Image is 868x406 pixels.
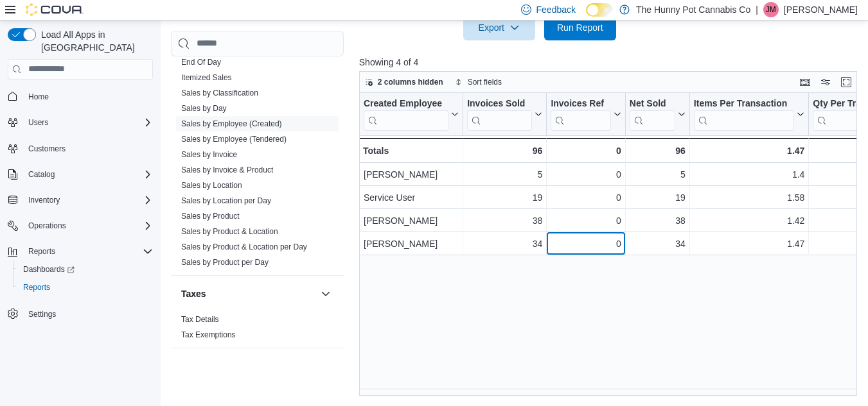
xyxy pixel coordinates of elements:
[468,77,502,87] span: Sort fields
[467,97,532,130] div: Invoices Sold
[181,257,269,267] span: Sales by Product per Day
[3,304,158,323] button: Settings
[694,167,805,182] div: 1.4
[363,143,459,158] div: Totals
[630,167,686,182] div: 5
[18,280,153,295] span: Reports
[181,118,282,128] span: Sales by Employee (Created)
[181,180,242,189] a: Sales by Location
[3,165,158,183] button: Catalog
[586,3,613,17] input: Dark Mode
[181,164,273,174] span: Sales by Invoice & Product
[23,264,75,275] span: Dashboards
[23,218,71,233] button: Operations
[551,190,621,205] div: 0
[28,144,66,154] span: Customers
[23,192,65,208] button: Inventory
[551,97,610,110] div: Invoices Ref
[694,143,805,158] div: 1.47
[467,213,542,228] div: 38
[28,92,49,102] span: Home
[18,280,55,295] a: Reports
[364,213,459,228] div: [PERSON_NAME]
[318,285,333,301] button: Taxes
[181,287,206,300] h3: Taxes
[181,103,227,112] a: Sales by Day
[694,97,795,110] div: Items Per Transaction
[18,262,80,277] a: Dashboards
[28,221,66,231] span: Operations
[181,72,232,81] a: Itemized Sales
[181,119,282,128] a: Sales by Employee (Created)
[467,143,542,158] div: 96
[181,180,242,190] span: Sales by Location
[694,236,805,251] div: 1.47
[3,87,158,106] button: Home
[181,211,240,220] a: Sales by Product
[797,74,813,90] button: Keyboard shortcuts
[3,191,158,209] button: Inventory
[23,167,153,182] span: Catalog
[463,15,535,40] button: Export
[450,74,507,90] button: Sort fields
[23,244,60,259] button: Reports
[630,213,686,228] div: 38
[557,21,603,34] span: Run Report
[23,305,153,321] span: Settings
[23,282,50,292] span: Reports
[630,236,686,251] div: 34
[3,217,158,235] button: Operations
[181,195,271,205] span: Sales by Location per Day
[3,114,158,131] button: Users
[630,190,686,205] div: 19
[364,97,448,130] div: Created Employee
[23,167,60,182] button: Catalog
[181,226,278,236] span: Sales by Product & Location
[23,89,153,105] span: Home
[544,15,616,40] button: Run Report
[181,57,221,66] a: End Of Day
[694,97,805,130] button: Items Per Transaction
[23,141,71,156] a: Customers
[23,115,153,130] span: Users
[181,149,237,158] a: Sales by Invoice
[630,97,686,130] button: Net Sold
[181,329,236,339] span: Tax Exemptions
[181,103,227,113] span: Sales by Day
[181,330,236,339] a: Tax Exemptions
[3,139,158,158] button: Customers
[23,89,54,105] a: Home
[28,169,55,180] span: Catalog
[630,143,686,158] div: 96
[181,257,269,266] a: Sales by Product per Day
[364,190,459,205] div: Service User
[181,88,258,97] a: Sales by Classification
[694,190,805,205] div: 1.58
[467,97,542,130] button: Invoices Sold
[694,213,805,228] div: 1.42
[23,244,153,259] span: Reports
[181,56,221,67] span: End Of Day
[551,143,621,158] div: 0
[181,87,258,97] span: Sales by Classification
[551,213,621,228] div: 0
[784,2,858,17] p: [PERSON_NAME]
[13,278,158,296] button: Reports
[359,56,862,69] p: Showing 4 of 4
[471,15,527,40] span: Export
[171,54,344,275] div: Sales
[23,192,153,208] span: Inventory
[18,262,153,277] span: Dashboards
[181,314,219,324] span: Tax Details
[551,236,621,251] div: 0
[551,167,621,182] div: 0
[630,97,675,110] div: Net Sold
[756,2,758,17] p: |
[8,82,153,357] nav: Complex example
[28,195,60,205] span: Inventory
[171,311,344,347] div: Taxes
[23,140,153,156] span: Customers
[551,97,610,130] div: Invoices Ref
[467,236,542,251] div: 34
